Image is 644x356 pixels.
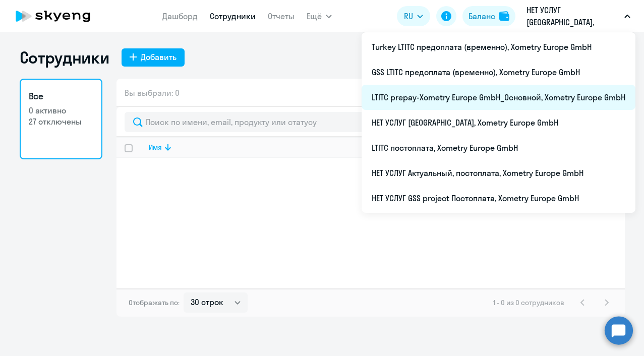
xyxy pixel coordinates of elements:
span: Ещё [307,10,322,22]
span: Отображать по: [129,298,180,307]
p: 27 отключены [29,116,93,127]
span: 1 - 0 из 0 сотрудников [493,298,564,307]
span: RU [404,10,413,22]
a: Дашборд [162,11,198,21]
a: Все0 активно27 отключены [20,79,102,159]
p: НЕТ УСЛУГ [GEOGRAPHIC_DATA], Xometry Europe GmbH [526,4,620,28]
div: Имя [149,143,357,152]
button: НЕТ УСЛУГ [GEOGRAPHIC_DATA], Xometry Europe GmbH [521,4,635,28]
button: Ещё [307,6,332,26]
button: Добавить [122,48,185,67]
div: Имя [149,143,162,152]
img: balance [499,11,509,21]
button: Балансbalance [462,6,515,26]
h1: Сотрудники [20,47,109,68]
a: Отчеты [268,11,295,21]
h3: Все [29,90,93,103]
p: 0 активно [29,105,93,116]
span: Вы выбрали: 0 [125,87,180,99]
div: Добавить [141,51,177,63]
div: Баланс [469,10,495,22]
ul: Ещё [362,32,635,213]
a: Сотрудники [210,11,256,21]
button: RU [397,6,430,26]
input: Поиск по имени, email, продукту или статусу [125,112,617,132]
